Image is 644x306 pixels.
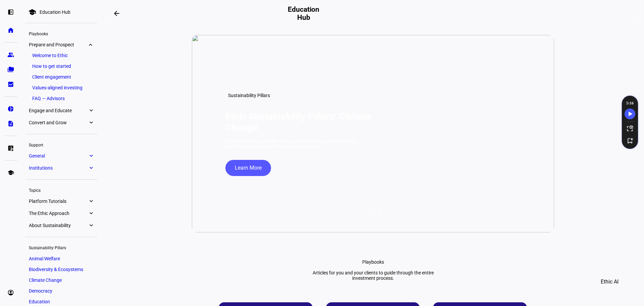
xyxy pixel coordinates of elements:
[29,51,94,60] a: Welcome to Ethic
[25,29,97,38] div: Playbooks
[7,51,14,58] eth-mat-symbol: group
[4,102,17,116] a: pie_chart
[29,83,94,92] a: Values-aligned investing
[591,274,628,290] button: Ethic AI
[29,153,88,159] span: General
[7,27,14,34] eth-mat-symbol: home
[29,288,52,294] span: Democracy
[29,165,88,171] span: Institutions
[29,299,50,304] span: Education
[25,243,97,252] div: Sustainability Pillars
[29,120,88,125] span: Convert and Grow
[29,256,60,261] span: Animal Welfare
[88,152,94,159] eth-mat-symbol: expand_more
[29,267,83,272] span: Biodiversity & Ecosystems
[25,163,97,173] a: Institutionsexpand_more
[25,265,97,274] a: Biodiversity & Ecosystems
[7,169,14,176] eth-mat-symbol: school
[88,222,94,229] eth-mat-symbol: expand_more
[40,9,70,15] div: Education Hub
[25,286,97,296] a: Democracy
[88,107,94,114] eth-mat-symbol: expand_more
[113,9,121,17] mat-icon: arrow_backwards
[29,94,94,103] a: FAQ — Advisors
[88,198,94,205] eth-mat-symbol: expand_more
[88,165,94,171] eth-mat-symbol: expand_more
[29,61,94,71] a: How to get started
[225,160,271,176] button: Learn More
[228,93,270,98] span: Sustainability Pillars
[28,8,36,16] mat-icon: school
[29,42,88,47] span: Prepare and Prospect
[235,160,262,176] span: Learn More
[25,140,97,149] div: Support
[25,185,97,194] div: Topics
[7,105,14,112] eth-mat-symbol: pie_chart
[25,151,97,161] a: Generalexpand_more
[4,78,17,91] a: bid_landscape
[29,199,88,204] span: Platform Tutorials
[362,259,384,265] div: Playbooks
[4,48,17,61] a: group
[29,223,88,228] span: About Sustainability
[7,81,14,88] eth-mat-symbol: bid_landscape
[29,211,88,216] span: The Ethic Approach
[306,270,440,281] div: Articles for you and your clients to guide through the entire investment process.
[4,24,17,37] a: home
[601,274,619,290] span: Ethic AI
[29,72,94,82] a: Client engagement
[25,254,97,263] a: Animal Welfare
[225,138,370,149] div: The Climate Change Pillar seeks to limit the negative health and environmental impacts of a chang...
[7,9,14,15] eth-mat-symbol: left_panel_open
[7,66,14,73] eth-mat-symbol: folder_copy
[88,119,94,126] eth-mat-symbol: expand_more
[7,289,14,296] eth-mat-symbol: account_circle
[25,275,97,285] a: Climate Change
[4,117,17,130] a: description
[225,111,393,133] h1: Ethic Sustainability Pillars: Climate Change
[192,35,554,232] img: img-3.jpg
[7,145,14,151] eth-mat-symbol: list_alt_add
[7,120,14,127] eth-mat-symbol: description
[4,63,17,76] a: folder_copy
[285,5,322,21] h2: Education Hub
[88,210,94,217] eth-mat-symbol: expand_more
[29,277,62,283] span: Climate Change
[88,41,94,48] eth-mat-symbol: expand_more
[29,108,88,113] span: Engage and Educate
